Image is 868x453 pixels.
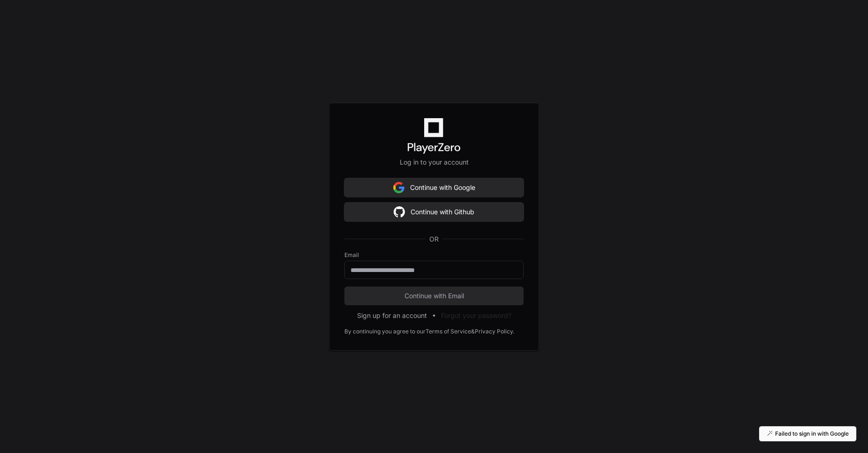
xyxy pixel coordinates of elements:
div: & [471,328,475,335]
p: Log in to your account [344,158,524,167]
img: Sign in with google [394,203,405,221]
label: Email [344,251,524,259]
a: Terms of Service [426,328,471,335]
p: Failed to sign in with Google [775,430,849,438]
div: By continuing you agree to our [344,328,426,335]
button: Continue with Github [344,203,524,221]
img: Sign in with google [393,178,404,197]
a: Privacy Policy. [475,328,514,335]
button: Continue with Email [344,287,524,305]
span: OR [426,234,442,244]
span: Continue with Email [344,291,524,301]
button: Continue with Google [344,178,524,197]
button: Sign up for an account [357,311,427,320]
button: Forgot your password? [441,311,511,320]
